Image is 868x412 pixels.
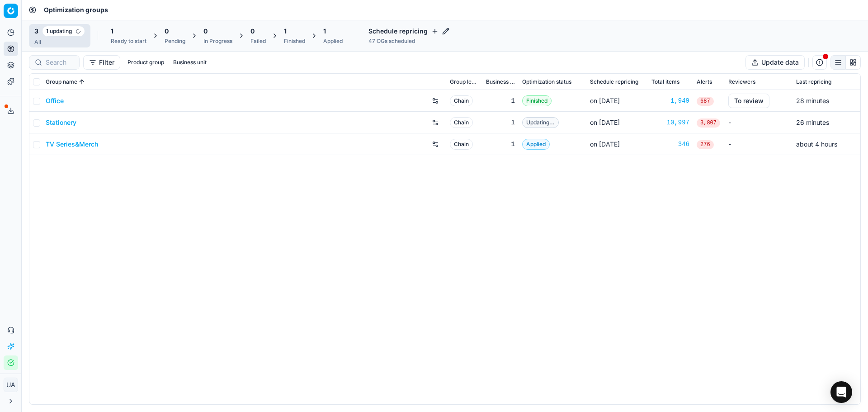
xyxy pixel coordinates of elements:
span: 0 [250,27,255,36]
a: 346 [651,140,689,149]
a: TV Series&Merch [46,140,98,149]
span: on [DATE] [590,118,620,126]
span: Group name [46,78,77,85]
span: Optimization groups [44,5,108,14]
input: Search [46,58,74,67]
span: Updating... [522,117,559,128]
button: Sorted by Group name ascending [77,77,86,86]
span: Total items [651,78,679,85]
span: Chain [450,95,473,106]
span: 0 [203,27,208,36]
span: 26 minutes [796,118,829,126]
div: 1 [486,96,515,105]
span: Chain [450,139,473,150]
span: 687 [697,97,714,106]
span: 1 [284,27,287,36]
button: Filter [83,55,120,70]
a: Office [46,96,64,105]
span: 1 updating [42,26,85,37]
span: 1 [111,27,113,36]
button: Product group [124,57,168,68]
div: 47 OGs scheduled [368,38,449,45]
span: Schedule repricing [590,78,638,85]
span: 3 [34,27,38,36]
div: Pending [165,38,185,45]
span: UA [4,378,18,392]
span: 1 [323,27,326,36]
div: Ready to start [111,38,146,45]
a: 10,997 [651,118,689,127]
div: Open Intercom Messenger [830,381,852,403]
span: Optimization status [522,78,571,85]
button: UA [4,378,18,392]
span: 28 minutes [796,97,829,104]
span: Business unit [486,78,515,85]
div: All [34,38,85,46]
span: 0 [165,27,169,36]
span: Chain [450,117,473,128]
span: about 4 hours [796,140,837,148]
span: Reviewers [728,78,755,85]
span: Last repricing [796,78,831,85]
td: - [725,112,793,133]
span: 3,807 [697,118,720,128]
span: Group level [450,78,479,85]
div: Finished [284,38,305,45]
button: To review [728,94,769,108]
a: 1,949 [651,96,689,105]
button: Update data [745,55,805,70]
td: - [725,133,793,155]
span: 276 [697,140,714,149]
span: Alerts [697,78,712,85]
span: Applied [522,139,550,150]
span: on [DATE] [590,140,620,148]
div: In Progress [203,38,232,45]
div: Failed [250,38,266,45]
a: Stationery [46,118,76,127]
span: on [DATE] [590,97,620,104]
div: 1 [486,118,515,127]
div: 1 [486,140,515,149]
button: Business unit [170,57,210,68]
h4: Schedule repricing [368,27,449,36]
div: Applied [323,38,343,45]
span: Finished [522,95,552,106]
nav: breadcrumb [44,5,108,14]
